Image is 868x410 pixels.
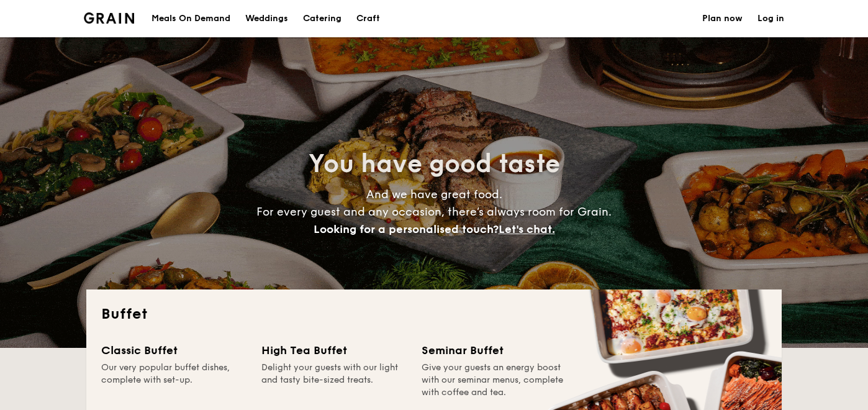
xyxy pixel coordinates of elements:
[101,362,246,399] div: Our very popular buffet dishes, complete with set-up.
[101,304,767,324] h2: Buffet
[499,222,555,236] span: Let's chat.
[84,12,134,24] img: Grain
[84,12,134,24] a: Logotype
[422,362,567,399] div: Give your guests an energy boost with our seminar menus, complete with coffee and tea.
[261,362,407,399] div: Delight your guests with our light and tasty bite-sized treats.
[261,342,407,359] div: High Tea Buffet
[422,342,567,359] div: Seminar Buffet
[101,342,246,359] div: Classic Buffet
